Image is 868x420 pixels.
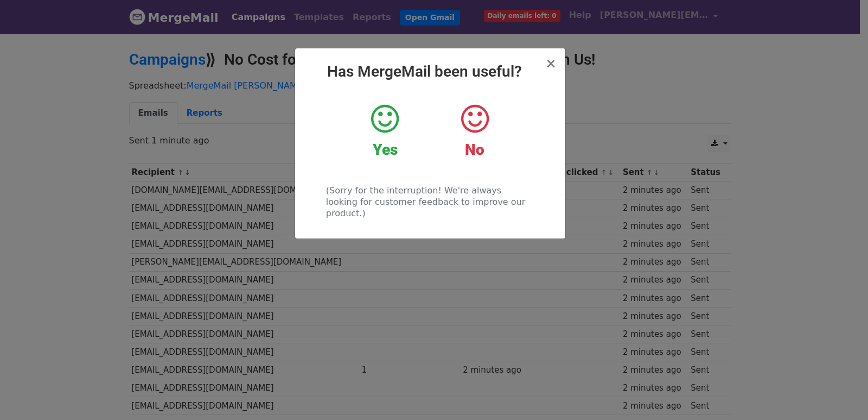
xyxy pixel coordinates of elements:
span: × [545,56,556,71]
p: (Sorry for the interruption! We're always looking for customer feedback to improve our product.) [326,185,534,219]
button: Close [545,57,556,70]
a: No [438,103,511,159]
strong: No [465,141,484,159]
strong: Yes [373,141,398,159]
h2: Has MergeMail been useful? [304,62,557,81]
a: Yes [348,103,422,159]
